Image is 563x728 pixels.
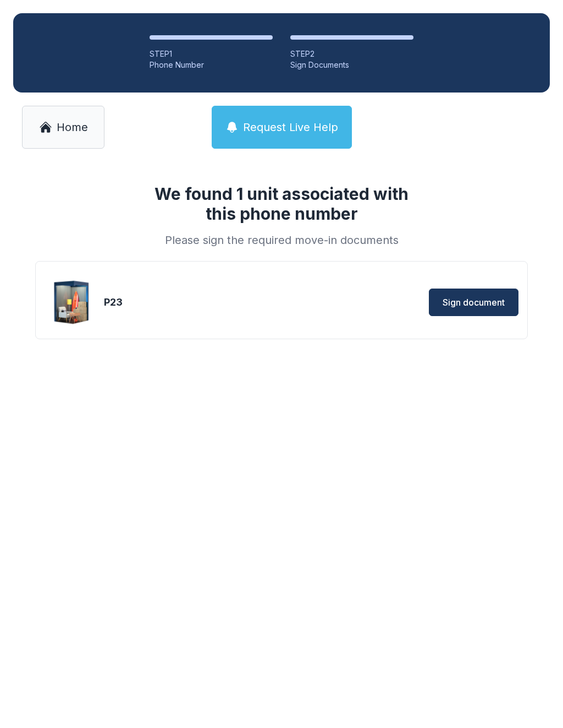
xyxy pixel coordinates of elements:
div: P23 [104,295,322,310]
span: Home [57,119,88,135]
div: STEP 2 [290,48,413,59]
div: STEP 1 [150,48,273,59]
div: Phone Number [150,59,273,70]
span: Sign document [443,296,505,309]
div: Please sign the required move-in documents [141,232,422,248]
span: Request Live Help [243,119,338,135]
h1: We found 1 unit associated with this phone number [141,184,422,224]
div: Sign Documents [290,59,413,70]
